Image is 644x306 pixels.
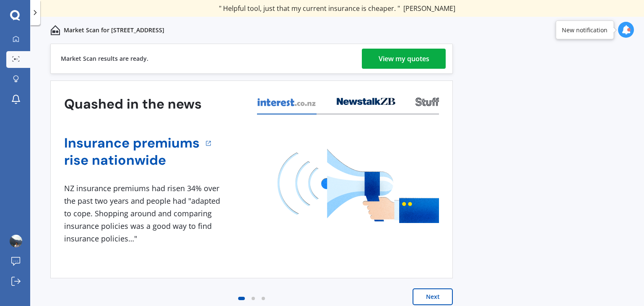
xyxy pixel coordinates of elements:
a: rise nationwide [64,152,200,169]
img: ACg8ocKdwRookF66PhYJQpzY-_0C-sIEJ47jOM0OexD6vDqHT7Jh1Gg=s96-c [10,235,22,247]
a: Insurance premiums [64,135,200,152]
div: Market Scan results are ready. [61,44,148,73]
a: View my quotes [362,49,446,69]
p: Market Scan for [STREET_ADDRESS] [64,26,164,34]
div: View my quotes [379,49,429,69]
h3: Quashed in the news [64,96,202,113]
button: Next [413,288,453,305]
img: home-and-contents.b802091223b8502ef2dd.svg [50,25,60,35]
div: NZ insurance premiums had risen 34% over the past two years and people had "adapted to cope. Shop... [64,182,223,245]
img: media image [278,149,439,223]
div: New notification [562,26,608,34]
